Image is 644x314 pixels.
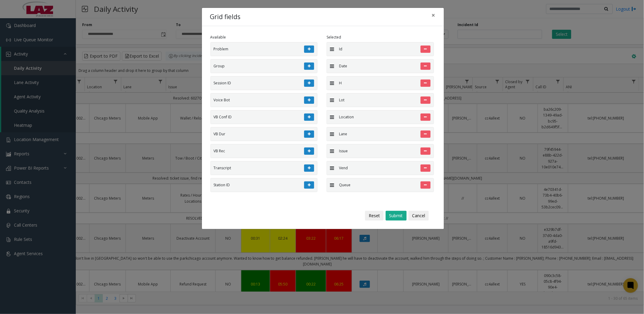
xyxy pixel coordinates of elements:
[210,161,318,175] li: Transcript
[327,161,434,175] li: Vend
[327,178,434,192] li: Queue
[210,12,241,22] h4: Grid fields
[210,144,318,158] li: VB Rec
[327,127,434,141] li: Lane
[432,11,435,19] span: ×
[210,178,318,192] li: Station ID
[210,93,318,107] li: Voice Bot
[210,59,318,73] li: Group
[386,211,407,221] button: Submit
[327,110,434,124] li: Location
[327,59,434,73] li: Date
[210,42,318,56] li: Problem
[365,211,384,221] button: Reset
[327,35,341,40] label: Selected
[408,211,429,221] button: Cancel
[428,8,440,23] button: Close
[327,144,434,158] li: Issue
[210,35,226,40] label: Available
[327,76,434,90] li: H
[327,93,434,107] li: Lot
[210,127,318,141] li: VB Dur
[210,110,318,124] li: VB Conf ID
[210,76,318,90] li: Session ID
[327,42,434,56] li: Id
